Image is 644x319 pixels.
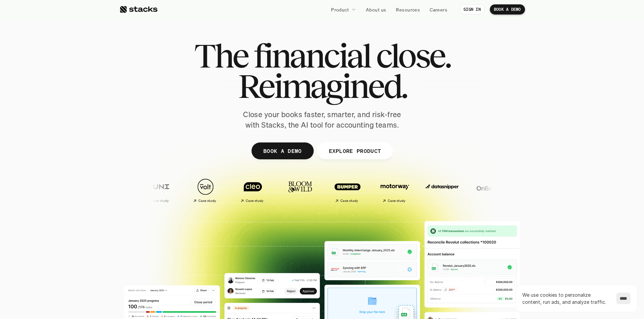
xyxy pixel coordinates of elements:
a: SIGN IN [459,4,485,15]
p: BOOK A DEMO [494,7,521,12]
a: Resources [392,3,424,16]
p: BOOK A DEMO [263,146,302,156]
span: close. [376,41,450,71]
p: EXPLORE PRODUCT [329,146,381,156]
p: We use cookies to personalize content, run ads, and analyze traffic. [522,291,610,305]
a: EXPLORE PRODUCT [317,142,393,159]
h2: Case study [151,199,169,203]
a: Case study [326,175,369,206]
a: Case study [136,175,180,206]
h2: Case study [198,199,216,203]
p: Careers [430,6,447,13]
p: Resources [396,6,420,13]
p: Product [331,6,349,13]
a: Case study [184,175,228,206]
a: BOOK A DEMO [251,142,313,159]
p: SIGN IN [463,7,481,12]
a: Careers [426,3,451,16]
h2: Case study [387,199,405,203]
span: Reimagined. [238,71,406,101]
p: Close your books faster, smarter, and risk-free with Stacks, the AI tool for accounting teams. [238,109,407,130]
a: Case study [231,175,275,206]
span: The [194,41,248,71]
a: Case study [373,175,417,206]
a: BOOK A DEMO [490,4,525,15]
p: About us [366,6,386,13]
h2: Case study [340,199,358,203]
h2: Case study [245,199,263,203]
a: About us [362,3,390,16]
span: financial [254,41,370,71]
